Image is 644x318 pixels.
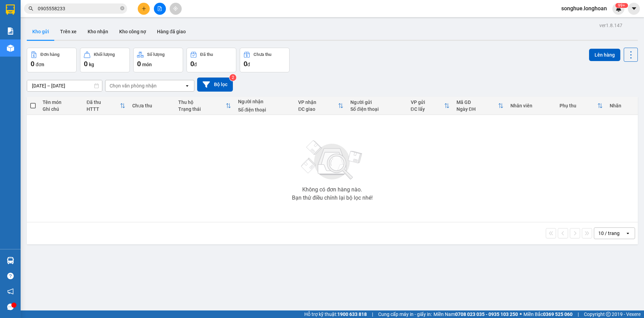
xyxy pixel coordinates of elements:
span: close-circle [120,6,124,10]
svg: open [184,83,190,89]
th: Toggle SortBy [175,97,235,115]
button: Đơn hàng0đơn [27,48,77,72]
img: warehouse-icon [7,45,14,52]
span: đơn [36,62,44,67]
button: plus [138,3,150,15]
th: Toggle SortBy [295,97,347,115]
button: Kho công nợ [114,23,151,40]
div: Không có đơn hàng nào. [302,187,362,192]
div: Đã thu [87,99,120,105]
div: Nhãn [610,103,634,108]
div: Số lượng [147,52,165,57]
span: kg [89,62,94,67]
span: question-circle [7,273,14,279]
sup: 653 [615,3,628,8]
th: Toggle SortBy [453,97,507,115]
div: 10 / trang [598,230,620,237]
span: Miền Bắc [523,310,573,318]
div: Ghi chú [43,106,80,112]
span: món [142,62,152,67]
button: Kho gửi [27,23,55,40]
span: copyright [606,312,611,317]
span: 0 [137,60,141,68]
button: Kho nhận [82,23,114,40]
button: Bộ lọc [197,78,233,92]
th: Toggle SortBy [407,97,453,115]
div: Mã GD [456,99,498,105]
div: Khối lượng [94,52,115,57]
button: Lên hàng [589,49,620,61]
sup: 2 [229,74,236,81]
div: Tên món [43,99,80,105]
svg: open [625,231,631,236]
div: Người nhận [238,99,291,104]
div: Chưa thu [253,52,271,57]
button: file-add [154,3,166,15]
div: Trạng thái [178,106,226,112]
span: | [578,310,579,318]
span: ⚪️ [520,313,522,316]
button: Hàng đã giao [151,23,191,40]
th: Toggle SortBy [83,97,129,115]
button: aim [170,3,182,15]
div: Chọn văn phòng nhận [110,82,157,89]
div: HTTT [87,106,120,112]
div: Thu hộ [178,99,226,105]
div: ver 1.8.147 [599,22,622,29]
span: 0 [84,60,88,68]
div: Đơn hàng [41,52,59,57]
span: Hỗ trợ kỹ thuật: [304,310,367,318]
div: ĐC giao [298,106,338,112]
input: Select a date range. [27,80,102,91]
span: plus [142,6,146,11]
span: file-add [157,6,162,11]
img: warehouse-icon [7,257,14,264]
strong: 1900 633 818 [337,311,367,317]
span: đ [247,62,250,67]
span: close-circle [120,5,124,12]
div: Ngày ĐH [456,106,498,112]
span: đ [194,62,197,67]
button: Đã thu0đ [187,48,236,72]
button: Khối lượng0kg [80,48,130,72]
div: Nhân viên [510,103,553,108]
div: Chưa thu [132,103,171,108]
img: solution-icon [7,27,14,35]
button: Chưa thu0đ [240,48,290,72]
div: ĐC lấy [411,106,444,112]
span: Miền Nam [433,310,518,318]
button: Số lượng0món [133,48,183,72]
img: icon-new-feature [615,5,622,12]
span: Cung cấp máy in - giấy in: [378,310,432,318]
span: notification [7,288,14,295]
div: VP nhận [298,99,338,105]
span: songhue.longhoan [556,4,612,13]
div: VP gửi [411,99,444,105]
strong: 0708 023 035 - 0935 103 250 [455,311,518,317]
th: Toggle SortBy [556,97,606,115]
div: Đã thu [200,52,213,57]
span: | [372,310,373,318]
strong: 0369 525 060 [543,311,573,317]
span: aim [173,6,178,11]
span: 0 [31,60,34,68]
span: 0 [244,60,247,68]
button: caret-down [628,3,640,15]
div: Bạn thử điều chỉnh lại bộ lọc nhé! [292,195,373,201]
div: Phụ thu [560,103,597,108]
div: Người gửi [350,99,404,105]
span: search [29,6,33,11]
span: message [7,304,14,310]
input: Tìm tên, số ĐT hoặc mã đơn [38,5,119,12]
span: caret-down [631,5,637,12]
div: Số điện thoại [238,107,291,113]
img: svg+xml;base64,PHN2ZyBjbGFzcz0ibGlzdC1wbHVnX19zdmciIHhtbG5zPSJodHRwOi8vd3d3LnczLm9yZy8yMDAwL3N2Zy... [298,136,366,184]
span: 0 [190,60,194,68]
div: Số điện thoại [350,106,404,112]
img: logo-vxr [6,4,15,15]
button: Trên xe [55,23,82,40]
